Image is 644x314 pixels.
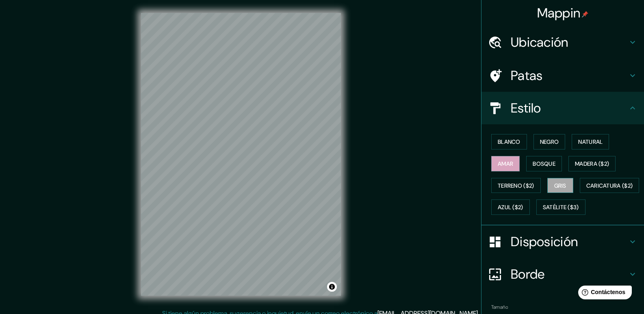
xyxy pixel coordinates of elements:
[572,134,609,149] button: Natural
[572,282,635,305] iframe: Lanzador de widgets de ayuda
[491,134,527,149] button: Blanco
[481,258,644,290] div: Borde
[491,199,530,215] button: Azul ($2)
[580,178,640,193] button: Caricatura ($2)
[491,304,508,310] font: Tamaño
[498,182,534,189] font: Terreno ($2)
[498,160,513,167] font: Amar
[586,182,633,189] font: Caricatura ($2)
[536,199,585,215] button: Satélite ($3)
[498,204,523,211] font: Azul ($2)
[481,225,644,258] div: Disposición
[327,282,337,292] button: Activar o desactivar atribución
[481,92,644,124] div: Estilo
[511,266,545,283] font: Borde
[540,138,559,145] font: Negro
[491,178,541,193] button: Terreno ($2)
[498,138,520,145] font: Blanco
[537,4,581,22] font: Mappin
[547,178,573,193] button: Gris
[511,67,543,84] font: Patas
[511,100,541,117] font: Estilo
[578,138,603,145] font: Natural
[582,11,588,17] img: pin-icon.png
[511,233,578,250] font: Disposición
[533,134,566,149] button: Negro
[481,26,644,58] div: Ubicación
[511,34,568,51] font: Ubicación
[141,13,341,296] canvas: Mapa
[526,156,562,171] button: Bosque
[568,156,616,171] button: Madera ($2)
[543,204,579,211] font: Satélite ($3)
[554,182,566,189] font: Gris
[575,160,609,167] font: Madera ($2)
[491,156,520,171] button: Amar
[481,59,644,92] div: Patas
[533,160,555,167] font: Bosque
